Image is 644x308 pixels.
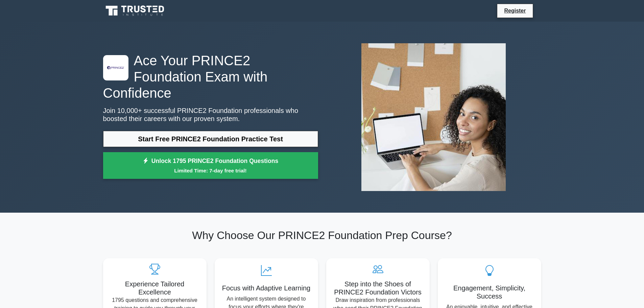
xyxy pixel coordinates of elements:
[103,229,541,242] h2: Why Choose Our PRINCE2 Foundation Prep Course?
[220,284,313,292] h5: Focus with Adaptive Learning
[103,52,318,101] h1: Ace Your PRINCE2 Foundation Exam with Confidence
[443,284,536,300] h5: Engagement, Simplicity, Success
[103,106,318,123] p: Join 10,000+ successful PRINCE2 Foundation professionals who boosted their careers with our prove...
[103,131,318,147] a: Start Free PRINCE2 Foundation Practice Test
[332,280,424,296] h5: Step into the Shoes of PRINCE2 Foundation Victors
[103,152,318,179] a: Unlock 1795 PRINCE2 Foundation QuestionsLimited Time: 7-day free trial!
[500,6,530,15] a: Register
[109,280,201,296] h5: Experience Tailored Excellence
[112,167,310,174] small: Limited Time: 7-day free trial!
